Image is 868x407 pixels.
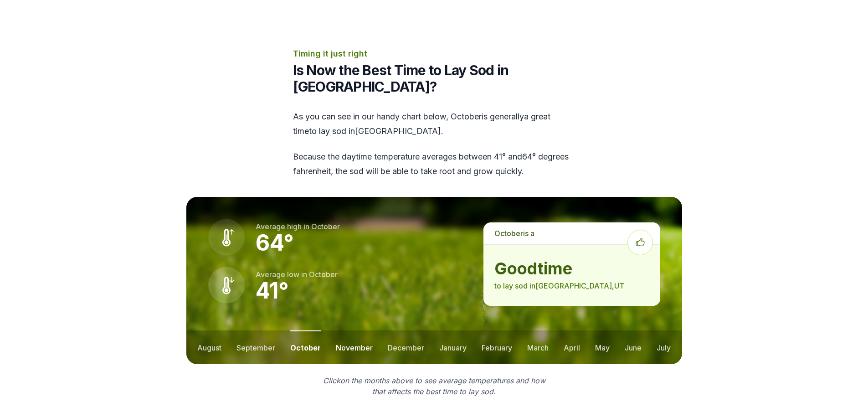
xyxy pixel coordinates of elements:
p: Average low in [256,269,338,280]
span: october [309,270,338,279]
button: january [439,330,467,364]
strong: good time [494,259,649,278]
strong: 64 ° [256,229,294,256]
button: may [595,330,610,364]
button: august [197,330,221,364]
button: march [527,330,549,364]
button: october [290,330,321,364]
p: is a [483,222,660,244]
button: july [657,330,671,364]
button: april [564,330,580,364]
span: october [494,229,523,238]
div: As you can see in our handy chart below, is generally a great time to lay sod in [GEOGRAPHIC_DATA] . [293,109,575,179]
button: june [625,330,642,364]
span: october [451,112,482,121]
p: Because the daytime temperature averages between 41 ° and 64 ° degrees fahrenheit, the sod will b... [293,149,575,179]
h2: Is Now the Best Time to Lay Sod in [GEOGRAPHIC_DATA]? [293,62,575,95]
p: Click on the months above to see average temperatures and how that affects the best time to lay sod. [318,375,551,397]
button: november [336,330,373,364]
button: december [388,330,424,364]
strong: 41 ° [256,277,289,304]
button: february [482,330,512,364]
p: Average high in [256,221,340,232]
p: to lay sod in [GEOGRAPHIC_DATA] , UT [494,280,649,291]
button: september [236,330,275,364]
span: october [311,222,340,231]
p: Timing it just right [293,47,575,60]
